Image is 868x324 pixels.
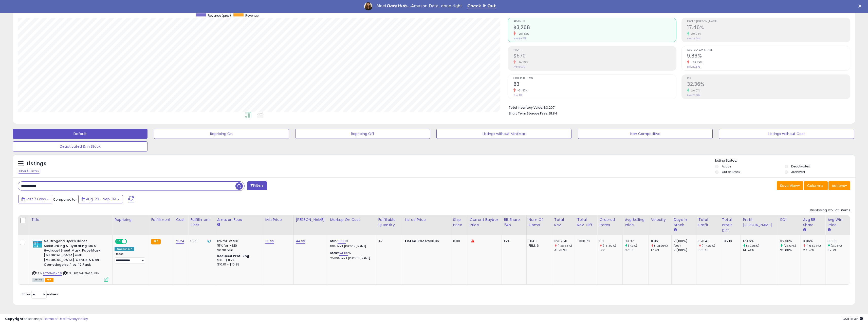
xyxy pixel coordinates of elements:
[743,248,778,253] div: 14.54%
[558,244,572,248] small: (-28.63%)
[295,129,430,139] button: Repricing Off
[577,217,595,228] div: Total Rev. Diff.
[63,271,100,275] span: | SKU: B076H45H68-VEN
[43,271,62,276] a: B076H45H68
[842,316,863,321] span: 2025-09-12 18:32 GMT
[687,20,850,23] span: Profit [PERSON_NAME]
[509,105,543,110] b: Total Inventory Value:
[378,217,401,228] div: Fulfillable Quantity
[651,217,669,222] div: Velocity
[806,244,821,248] small: (-64.24%)
[116,239,122,244] span: ON
[330,239,338,243] b: Min:
[245,13,258,18] span: Revenue
[509,104,846,110] li: $3,207
[13,141,147,151] button: Deactivated & In Stock
[504,239,523,243] div: 15%
[364,2,372,10] img: Profile image for Georgie
[22,292,58,297] span: Show: entries
[513,65,525,68] small: Prev: $666
[743,239,778,243] div: 17.46%
[628,244,637,248] small: (4.9%)
[689,32,701,36] small: 20.08%
[702,244,715,248] small: (-14.29%)
[516,89,528,92] small: -31.97%
[151,239,160,244] small: FBA
[217,239,259,243] div: 8% for <= $10
[529,239,548,243] div: FBA: 1
[780,217,799,222] div: ROI
[53,197,76,202] span: Compared to:
[687,94,700,97] small: Prev: 25.68%
[803,239,825,243] div: 9.86%
[436,129,571,139] button: Listings without Min/Max
[674,239,696,243] div: 7 (100%)
[831,244,842,248] small: (3.05%)
[858,5,863,8] div: Close
[45,278,53,282] span: FBA
[674,244,681,248] small: (0%)
[777,181,803,190] button: Save View
[687,65,700,68] small: Prev: 27.57%
[689,60,703,64] small: -64.24%
[625,248,649,253] div: 37.53
[217,248,259,253] div: $0.30 min
[791,170,805,174] label: Archived
[810,208,850,213] div: Displaying 1 to 1 of 1 items
[827,248,850,253] div: 37.73
[674,248,696,253] div: 7 (100%)
[509,111,548,116] b: Short Term Storage Fees:
[217,217,261,222] div: Amazon Fees
[722,239,737,243] div: -95.10
[715,158,855,163] p: Listing States:
[31,217,110,222] div: Title
[217,262,259,267] div: $10.01 - $10.83
[115,252,145,264] div: Preset:
[513,94,522,97] small: Prev: 122
[5,316,24,321] strong: Copyright
[827,228,830,232] small: Avg Win Price.
[265,217,291,222] div: Min Price
[577,239,593,243] div: -1310.70
[470,217,500,228] div: Current Buybox Price
[467,4,496,9] a: Check It Out
[687,49,850,51] span: Avg. Buybox Share
[78,195,123,203] button: Aug-29 - Sep-04
[698,217,718,228] div: Total Profit
[176,239,184,244] a: 21.24
[44,239,105,268] b: Neutrogena Hydro Boost Moisturizing & Hydrating 100% Hydrogel Sheet Mask, Face Mask [MEDICAL_DATA...
[386,4,411,8] i: DataHub...
[115,217,147,222] div: Repricing
[719,129,854,139] button: Listings without Cost
[603,244,616,248] small: (-31.97%)
[554,239,575,243] div: 3267.58
[828,181,850,190] button: Actions
[784,244,796,248] small: (26.01%)
[625,239,649,243] div: 39.37
[827,217,848,228] div: Avg Win Price
[722,164,731,168] label: Active
[599,239,622,243] div: 83
[698,239,720,243] div: 570.41
[513,53,676,60] h2: $570
[516,32,529,36] small: -28.63%
[330,251,339,255] b: Max:
[554,248,575,253] div: 4578.28
[190,239,211,243] div: 5.35
[687,81,850,88] h2: 32.36%
[339,251,348,256] a: 54.85
[516,60,528,64] small: -14.29%
[687,53,850,60] h2: 9.86%
[378,239,399,243] div: 47
[554,217,573,228] div: Total Rev.
[217,222,220,227] small: Amazon Fees.
[32,239,43,249] img: 41SGvSrWdeL._SL40_.jpg
[296,217,326,222] div: [PERSON_NAME]
[513,37,526,40] small: Prev: $4,578
[807,183,823,188] span: Columns
[654,244,668,248] small: (-31.96%)
[513,49,676,51] span: Profit
[330,217,374,222] div: Markup on Cost
[217,258,259,262] div: $10 - $11.72
[176,217,186,222] div: Cost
